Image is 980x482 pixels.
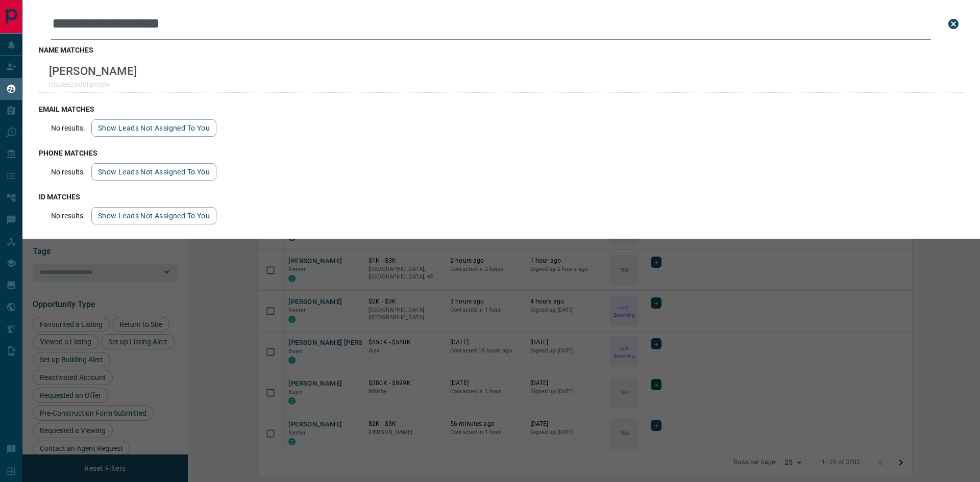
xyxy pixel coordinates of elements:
[91,119,216,137] button: show leads not assigned to you
[39,105,964,113] h3: email matches
[51,124,85,132] p: No results.
[49,64,137,78] p: [PERSON_NAME]
[49,80,137,88] p: mazeezsiddiqxx@x
[39,149,964,157] h3: phone matches
[39,193,964,201] h3: id matches
[51,168,85,176] p: No results.
[39,46,964,54] h3: name matches
[943,14,964,34] button: close search bar
[91,207,216,224] button: show leads not assigned to you
[91,163,216,181] button: show leads not assigned to you
[51,212,85,220] p: No results.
